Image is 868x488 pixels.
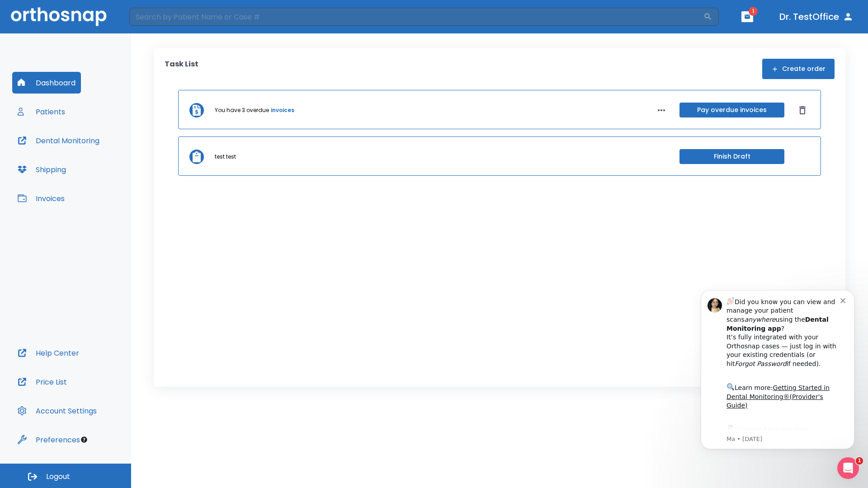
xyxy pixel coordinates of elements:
[12,188,70,209] button: Invoices
[39,159,153,167] p: Message from Ma, sent 2w ago
[11,7,107,26] img: Orthosnap
[153,19,160,27] button: Dismiss notification
[215,106,269,114] p: You have 3 overdue
[165,59,198,79] p: Task List
[776,9,857,25] button: Dr. TestOffice
[46,472,70,482] span: Logout
[12,159,71,180] button: Shipping
[12,371,72,393] button: Price List
[795,103,810,117] button: Dismiss
[12,130,105,151] button: Dental Monitoring
[762,59,835,79] button: Create order
[749,7,758,16] span: 1
[12,72,81,94] button: Dashboard
[12,400,102,422] button: Account Settings
[39,150,120,166] a: App Store
[679,149,784,164] button: Finish Draft
[837,457,859,479] iframe: Intercom live chat
[39,147,153,193] div: Download the app: | ​ Let us know if you need help getting started!
[12,429,85,450] button: Preferences
[687,277,868,464] iframe: Intercom notifications message
[80,436,88,444] div: Tooltip anchor
[215,153,236,161] p: test test
[679,103,784,117] button: Pay overdue invoices
[129,8,703,26] input: Search by Patient Name or Case #
[12,342,85,364] button: Help Center
[12,101,71,122] button: Patients
[856,457,863,465] span: 1
[271,106,294,114] a: invoices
